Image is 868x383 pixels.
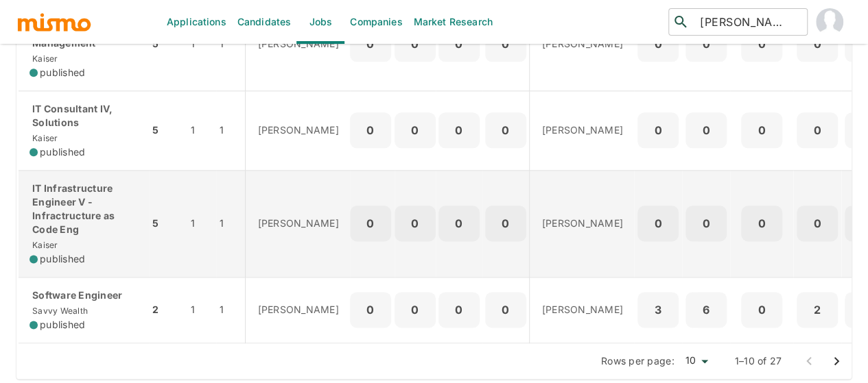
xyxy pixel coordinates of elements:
p: 0 [643,121,673,140]
td: 5 [149,90,180,170]
td: 1 [216,277,245,343]
p: 0 [400,121,430,140]
p: 0 [355,214,386,233]
p: [PERSON_NAME] [258,217,339,230]
img: Maia Reyes [816,8,843,36]
p: [PERSON_NAME] [258,123,339,137]
p: IT Consultant IV, Solutions [30,102,138,129]
p: [PERSON_NAME] [542,37,623,51]
p: 0 [802,121,832,140]
p: [PERSON_NAME] [542,123,623,137]
p: 0 [355,34,386,53]
img: logo [16,12,92,32]
p: 0 [355,300,386,319]
p: 0 [802,214,832,233]
td: 1 [180,170,216,277]
p: [PERSON_NAME] [258,303,339,317]
p: 0 [355,121,386,140]
span: Kaiser [30,240,58,250]
p: 0 [444,300,474,319]
p: 0 [747,121,777,140]
p: 0 [491,300,521,319]
p: 0 [643,34,673,53]
input: Candidate search [694,12,801,32]
p: 0 [691,214,721,233]
p: 2 [802,300,832,319]
p: 0 [691,121,721,140]
span: published [40,252,85,266]
p: Rows per page: [601,354,675,368]
button: Go to next page [823,347,850,375]
p: [PERSON_NAME] [542,303,623,317]
p: 0 [643,214,673,233]
td: 5 [149,170,180,277]
td: 1 [216,170,245,277]
span: published [40,318,85,332]
p: 0 [444,121,474,140]
p: 0 [400,214,430,233]
p: 0 [747,214,777,233]
span: Kaiser [30,53,58,64]
p: 0 [444,34,474,53]
p: [PERSON_NAME] [258,37,339,51]
td: 1 [180,90,216,170]
span: Kaiser [30,133,58,143]
div: 10 [680,351,713,371]
p: 0 [400,34,430,53]
p: 0 [400,300,430,319]
span: Savvy Wealth [30,306,88,316]
p: [PERSON_NAME] [542,217,623,230]
p: 0 [691,34,721,53]
p: 0 [444,214,474,233]
td: 1 [180,277,216,343]
span: published [40,66,85,79]
p: IT Infrastructure Engineer V - Infractructure as Code Eng [30,182,138,236]
p: 0 [802,34,832,53]
p: 1–10 of 27 [735,354,782,368]
p: Software Engineer [30,288,138,302]
td: 2 [149,277,180,343]
p: 0 [747,300,777,319]
p: 0 [491,214,521,233]
td: 1 [216,90,245,170]
p: 0 [747,34,777,53]
p: 0 [491,34,521,53]
p: 0 [491,121,521,140]
p: 6 [691,300,721,319]
span: published [40,145,85,159]
p: 3 [643,300,673,319]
